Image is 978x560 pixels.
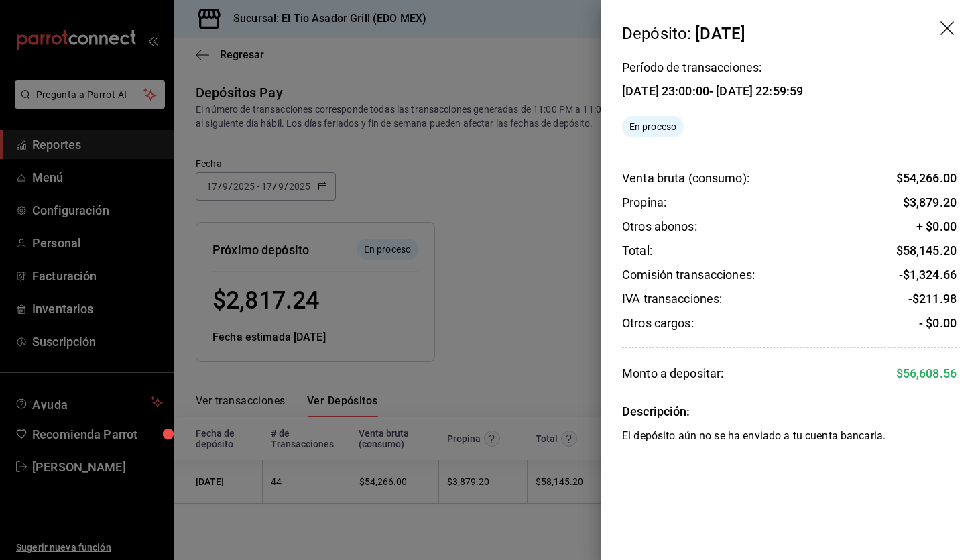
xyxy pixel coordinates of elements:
div: [DATE] 23:00:00 - [DATE] 22:59:59 [622,84,803,98]
div: Descripción: [622,404,957,420]
div: Total: [622,243,652,259]
span: $ 54,266.00 [896,171,957,185]
div: - $0.00 [919,315,957,331]
span: En proceso [624,120,682,134]
div: Venta bruta (consumo): [622,170,749,186]
div: [DATE] [695,24,745,43]
span: $ 56,608.56 [896,366,957,380]
div: Otros abonos: [622,219,697,235]
div: Propina: [622,194,666,211]
div: Monto a depositar: [622,364,723,382]
div: Período de transacciones: [622,62,803,74]
span: - $ 211.98 [908,292,957,306]
div: Depósito: [622,21,745,46]
div: Otros cargos: [622,315,694,331]
span: - $ 1,324.66 [899,268,957,282]
button: drag [940,21,957,38]
span: $ 3,879.20 [903,195,957,209]
div: + $0.00 [916,219,957,235]
div: IVA transacciones: [622,291,722,307]
div: El depósito aún no se ha enviado a tu cuenta bancaria. [622,428,957,444]
span: $ 58,145.20 [896,243,957,258]
div: El depósito aún no se ha enviado a tu cuenta bancaria. [622,116,684,137]
div: Comisión transacciones: [622,267,755,283]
